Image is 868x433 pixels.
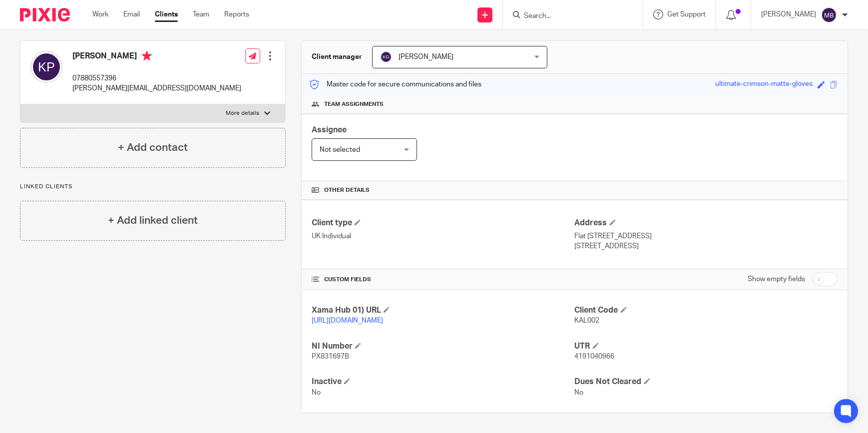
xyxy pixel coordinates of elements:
h3: Client manager [312,52,362,62]
h4: + Add contact [118,140,188,155]
span: No [312,389,321,396]
h4: Address [575,218,838,228]
label: Show empty fields [748,274,805,284]
p: More details [226,109,259,117]
i: Primary [142,51,152,61]
span: Other details [324,186,370,194]
a: Work [92,9,108,19]
span: Get Support [667,11,706,18]
a: Team [193,9,209,19]
p: 07880557396 [72,73,241,83]
div: ultimate-crimson-matte-gloves [715,79,813,90]
h4: Client type [312,218,574,228]
img: svg%3E [380,51,392,63]
p: Flat [STREET_ADDRESS] [575,231,838,241]
span: [PERSON_NAME] [399,53,453,60]
span: Team assignments [324,100,384,108]
p: [STREET_ADDRESS] [575,241,838,251]
input: Search [523,12,613,21]
h4: Client Code [575,305,838,316]
h4: + Add linked client [108,213,198,228]
span: 4191040966 [575,353,615,360]
h4: CUSTOM FIELDS [312,276,574,284]
span: No [575,389,584,396]
a: Clients [155,9,178,19]
h4: Dues Not Cleared [575,377,838,387]
img: Pixie [20,8,70,21]
p: [PERSON_NAME][EMAIL_ADDRESS][DOMAIN_NAME] [72,83,241,93]
span: PX831697B [312,353,349,360]
p: UK Individual [312,231,574,241]
span: Not selected [320,146,360,153]
span: Assignee [312,126,347,134]
img: svg%3E [821,7,837,23]
a: Reports [224,9,249,19]
p: [PERSON_NAME] [761,9,816,19]
a: Email [123,9,140,19]
a: [URL][DOMAIN_NAME] [312,317,383,324]
h4: UTR [575,341,838,352]
p: Linked clients [20,183,286,191]
h4: NI Number [312,341,574,352]
h4: [PERSON_NAME] [72,51,241,63]
img: svg%3E [30,51,62,83]
span: KAL002 [575,317,600,324]
h4: Inactive [312,377,574,387]
h4: Xama Hub 01) URL [312,305,574,316]
p: Master code for secure communications and files [309,79,481,89]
